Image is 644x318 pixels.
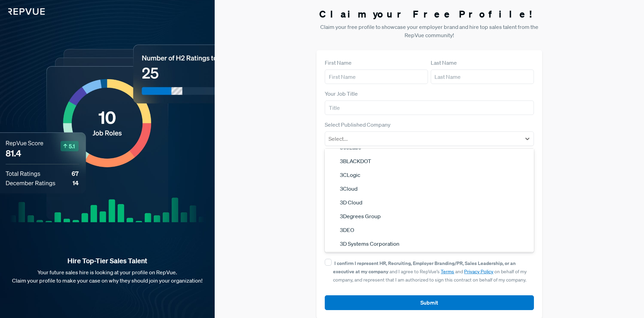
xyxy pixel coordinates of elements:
[325,70,428,84] input: First Name
[329,157,337,165] img: 3BLACKDOT
[431,59,457,67] label: Last Name
[329,171,337,179] img: 3CLogic
[325,100,534,115] input: Title
[325,195,534,209] div: 3D Cloud
[325,168,534,182] div: 3CLogic
[325,223,534,237] div: 3DEO
[325,120,390,129] label: Select Published Company
[325,182,534,195] div: 3Cloud
[431,70,534,84] input: Last Name
[325,89,358,98] label: Your Job Title
[329,184,337,193] img: 3Cloud
[325,295,534,310] button: Submit
[316,23,542,39] p: Claim your free profile to showcase your employer brand and hire top sales talent from the RepVue...
[11,256,204,265] strong: Hire Top-Tier Sales Talent
[333,260,516,275] strong: I confirm I represent HR, Recruiting, Employer Branding/PR, Sales Leadership, or an executive at ...
[333,260,527,283] span: and I agree to RepVue’s and on behalf of my company, and represent that I am authorized to sign t...
[325,154,534,168] div: 3BLACKDOT
[325,59,352,67] label: First Name
[11,268,204,285] p: Your future sales hire is looking at your profile on RepVue. Claim your profile to make your case...
[329,226,337,234] img: 3DEO
[441,268,454,275] a: Terms
[329,212,337,220] img: 3Degrees Group
[316,8,542,20] h3: Claim your Free Profile!
[325,209,534,223] div: 3Degrees Group
[329,198,337,206] img: 3D Cloud
[464,268,493,275] a: Privacy Policy
[325,237,534,251] div: 3D Systems Corporation
[329,240,337,248] img: 3D Systems Corporation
